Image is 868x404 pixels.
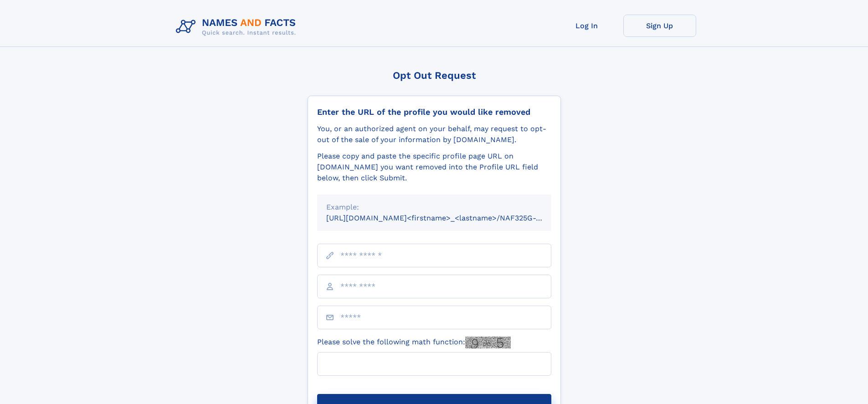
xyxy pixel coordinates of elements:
[326,214,569,222] small: [URL][DOMAIN_NAME]<firstname>_<lastname>/NAF325G-xxxxxxxx
[326,202,542,213] div: Example:
[317,107,551,117] div: Enter the URL of the profile you would like removed
[550,15,623,37] a: Log In
[317,123,551,145] div: You, or an authorized agent on your behalf, may request to opt-out of the sale of your informatio...
[623,15,696,37] a: Sign Up
[172,15,303,39] img: Logo Names and Facts
[317,337,511,348] label: Please solve the following math function:
[317,151,551,184] div: Please copy and paste the specific profile page URL on [DOMAIN_NAME] you want removed into the Pr...
[308,70,561,81] div: Opt Out Request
